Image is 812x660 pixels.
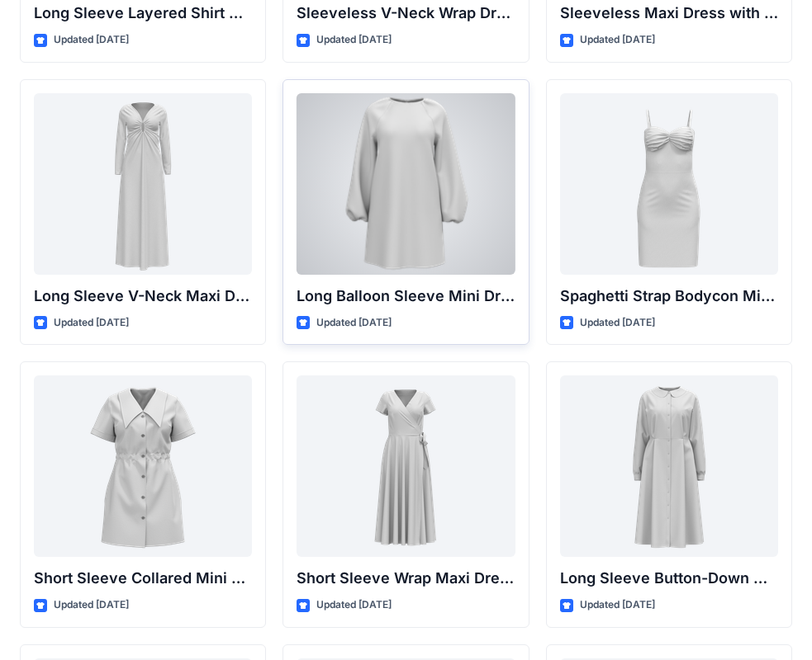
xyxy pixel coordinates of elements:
p: Updated [DATE] [54,596,129,614]
p: Long Sleeve Button-Down Midi Dress [560,567,778,590]
p: Long Sleeve Layered Shirt Dress with Drawstring Waist [34,2,252,25]
p: Sleeveless Maxi Dress with Twist Detail and Slit [560,2,778,25]
p: Updated [DATE] [580,596,655,614]
p: Updated [DATE] [580,31,655,49]
p: Updated [DATE] [54,314,129,332]
p: Spaghetti Strap Bodycon Mini Dress with Bust Detail [560,285,778,308]
p: Long Sleeve V-Neck Maxi Dress with Twisted Detail [34,285,252,308]
p: Updated [DATE] [316,596,392,614]
a: Short Sleeve Collared Mini Dress with Drawstring Waist [34,375,252,557]
a: Long Balloon Sleeve Mini Dress [297,93,515,275]
p: Short Sleeve Collared Mini Dress with Drawstring Waist [34,567,252,590]
p: Updated [DATE] [316,314,392,332]
p: Updated [DATE] [316,31,392,49]
p: Updated [DATE] [580,314,655,332]
a: Short Sleeve Wrap Maxi Dress [297,375,515,557]
a: Spaghetti Strap Bodycon Mini Dress with Bust Detail [560,93,778,275]
p: Long Balloon Sleeve Mini Dress [297,285,515,308]
p: Updated [DATE] [54,31,129,49]
a: Long Sleeve V-Neck Maxi Dress with Twisted Detail [34,93,252,275]
p: Sleeveless V-Neck Wrap Dress [297,2,515,25]
p: Short Sleeve Wrap Maxi Dress [297,567,515,590]
a: Long Sleeve Button-Down Midi Dress [560,375,778,557]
